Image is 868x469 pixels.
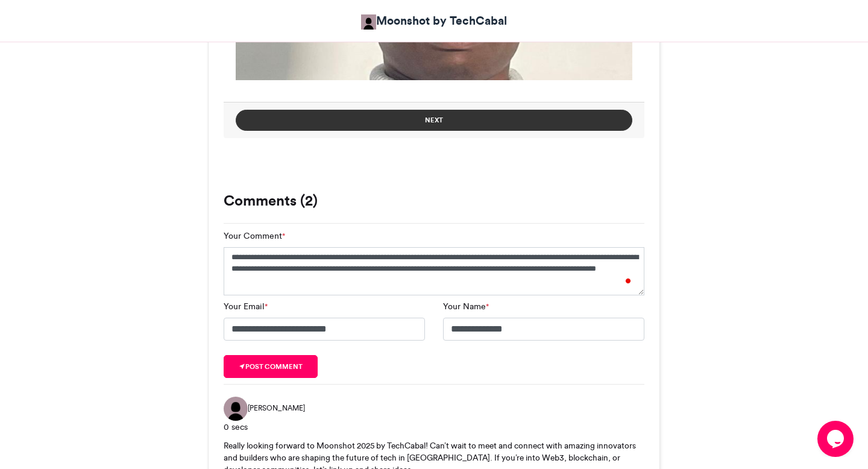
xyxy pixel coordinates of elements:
[817,421,856,457] iframe: chat widget
[224,194,644,208] h3: Comments (2)
[236,110,632,131] button: Next
[224,397,248,421] img: Naheem
[361,14,376,30] img: Moonshot by TechCabal
[224,230,285,242] label: Your Comment
[224,355,318,378] button: Post comment
[224,247,644,295] textarea: To enrich screen reader interactions, please activate Accessibility in Grammarly extension settings
[224,300,268,313] label: Your Email
[224,421,644,433] div: 0 secs
[443,300,489,313] label: Your Name
[248,403,305,414] span: [PERSON_NAME]
[361,12,507,30] a: Moonshot by TechCabal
